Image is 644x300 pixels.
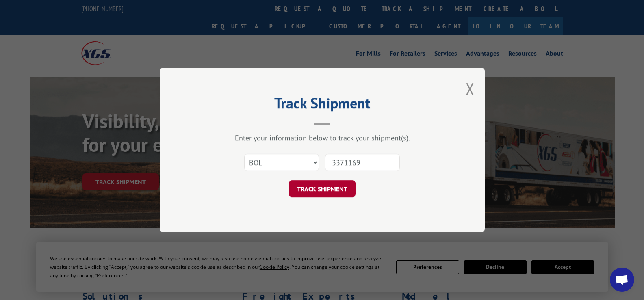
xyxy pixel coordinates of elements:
[289,180,356,197] button: TRACK SHIPMENT
[200,133,444,142] div: Enter your information below to track your shipment(s).
[466,78,475,99] button: Close modal
[200,97,444,113] h2: Track Shipment
[325,154,400,171] input: Number(s)
[610,268,634,292] div: Open chat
